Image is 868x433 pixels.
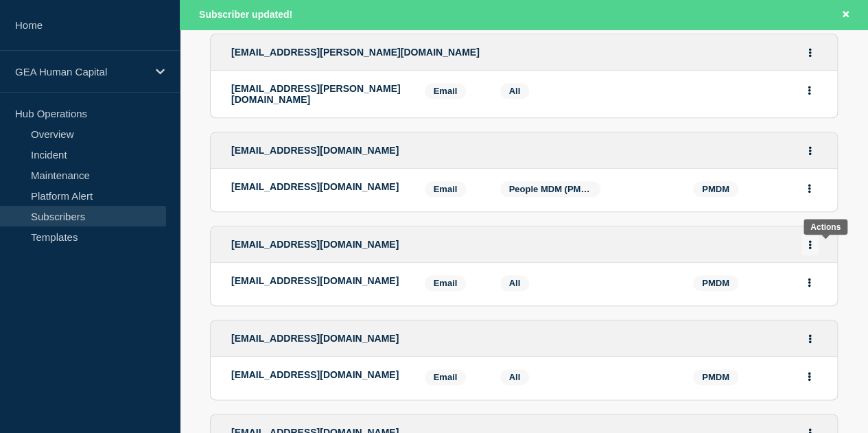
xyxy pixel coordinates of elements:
[693,369,738,385] span: PMDM
[231,47,480,58] span: [EMAIL_ADDRESS][PERSON_NAME][DOMAIN_NAME]
[199,9,292,20] span: Subscriber updated!
[509,86,521,96] span: All
[231,369,404,380] p: [EMAIL_ADDRESS][DOMAIN_NAME]
[425,275,467,291] span: Email
[801,328,819,349] button: Actions
[509,372,521,382] span: All
[801,272,818,293] button: Actions
[810,222,841,232] div: Actions
[15,66,147,78] p: GEA Human Capital
[509,278,521,288] span: All
[837,7,854,23] button: Close banner
[231,181,404,192] p: [EMAIL_ADDRESS][DOMAIN_NAME]
[693,275,738,291] span: PMDM
[231,145,399,156] span: [EMAIL_ADDRESS][DOMAIN_NAME]
[231,333,399,344] span: [EMAIL_ADDRESS][DOMAIN_NAME]
[425,181,467,197] span: Email
[801,178,818,199] button: Actions
[801,140,819,161] button: Actions
[425,83,467,99] span: Email
[801,366,818,387] button: Actions
[231,275,404,286] p: [EMAIL_ADDRESS][DOMAIN_NAME]
[509,184,598,194] span: People MDM (PMDM)
[693,181,738,197] span: PMDM
[801,42,819,63] button: Actions
[231,239,399,250] span: [EMAIL_ADDRESS][DOMAIN_NAME]
[425,369,467,385] span: Email
[801,80,818,101] button: Actions
[801,234,819,255] button: Actions
[231,83,404,105] p: [EMAIL_ADDRESS][PERSON_NAME][DOMAIN_NAME]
